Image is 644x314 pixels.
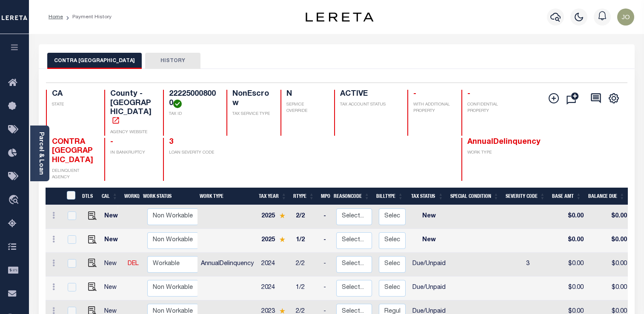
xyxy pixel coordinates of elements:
[330,188,373,205] th: ReasonCode: activate to sort column ascending
[409,277,449,300] td: Due/Unpaid
[101,229,124,253] td: New
[52,138,93,164] span: CONTRA [GEOGRAPHIC_DATA]
[110,138,113,146] span: -
[52,90,94,99] h4: CA
[340,102,397,108] p: TAX ACCOUNT STATUS
[47,53,142,69] button: CONTRA [GEOGRAPHIC_DATA]
[551,229,587,253] td: $0.00
[98,188,121,205] th: CAL: activate to sort column ascending
[290,188,318,205] th: RType: activate to sort column ascending
[292,277,320,300] td: 1/2
[169,138,173,146] span: 3
[110,150,153,156] p: IN BANKRUPTCY
[279,308,285,314] img: Star.svg
[617,9,634,26] img: svg+xml;base64,PHN2ZyB4bWxucz0iaHR0cDovL3d3dy53My5vcmcvMjAwMC9zdmciIHBvaW50ZXItZXZlbnRzPSJub25lIi...
[79,188,98,205] th: DTLS
[306,12,374,22] img: logo-dark.svg
[38,132,44,175] a: Parcel & Loan
[409,205,449,229] td: New
[63,13,112,21] li: Payment History
[467,138,541,146] span: AnnualDelinquency
[101,205,124,229] td: New
[52,168,94,181] p: DELINQUENT AGENCY
[169,111,216,117] p: TAX ID
[255,188,290,205] th: Tax Year: activate to sort column ascending
[549,188,585,205] th: Base Amt: activate to sort column ascending
[587,253,630,277] td: $0.00
[585,188,628,205] th: Balance Due: activate to sort column ascending
[52,102,94,108] p: STATE
[551,205,587,229] td: $0.00
[409,253,449,277] td: Due/Unpaid
[279,213,285,218] img: Star.svg
[292,205,320,229] td: 2/2
[413,102,451,114] p: WITH ADDITIONAL PROPERTY
[49,14,63,20] a: Home
[110,90,153,126] h4: County - [GEOGRAPHIC_DATA]
[504,253,551,277] td: 3
[232,90,270,108] h4: NonEscrow
[169,90,216,108] h4: 222250008000
[320,205,333,229] td: -
[286,90,324,99] h4: N
[587,229,630,253] td: $0.00
[46,188,62,205] th: &nbsp;&nbsp;&nbsp;&nbsp;&nbsp;&nbsp;&nbsp;&nbsp;&nbsp;&nbsp;
[101,253,124,277] td: New
[373,188,406,205] th: BillType: activate to sort column ascending
[292,229,320,253] td: 1/2
[502,188,549,205] th: Severity Code: activate to sort column ascending
[292,253,320,277] td: 2/2
[467,150,510,156] p: WORK TYPE
[128,261,139,267] a: DEL
[258,253,292,277] td: 2024
[286,102,324,114] p: SERVICE OVERRIDE
[110,129,153,136] p: AGENCY WEBSITE
[413,90,416,98] span: -
[551,277,587,300] td: $0.00
[8,195,22,206] i: travel_explore
[232,111,270,117] p: TAX SERVICE TYPE
[587,205,630,229] td: $0.00
[320,253,333,277] td: -
[406,188,447,205] th: Tax Status: activate to sort column ascending
[169,150,216,156] p: LOAN SEVERITY CODE
[320,229,333,253] td: -
[467,102,510,114] p: CONFIDENTIAL PROPERTY
[258,229,292,253] td: 2025
[197,253,258,277] td: AnnualDelinquency
[587,277,630,300] td: $0.00
[447,188,502,205] th: Special Condition: activate to sort column ascending
[258,205,292,229] td: 2025
[62,188,79,205] th: &nbsp;
[551,253,587,277] td: $0.00
[101,277,124,300] td: New
[318,188,330,205] th: MPO
[140,188,197,205] th: Work Status
[121,188,140,205] th: WorkQ
[145,53,200,69] button: HISTORY
[340,90,397,99] h4: ACTIVE
[196,188,255,205] th: Work Type
[258,277,292,300] td: 2024
[320,277,333,300] td: -
[279,237,285,242] img: Star.svg
[409,229,449,253] td: New
[467,90,470,98] span: -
